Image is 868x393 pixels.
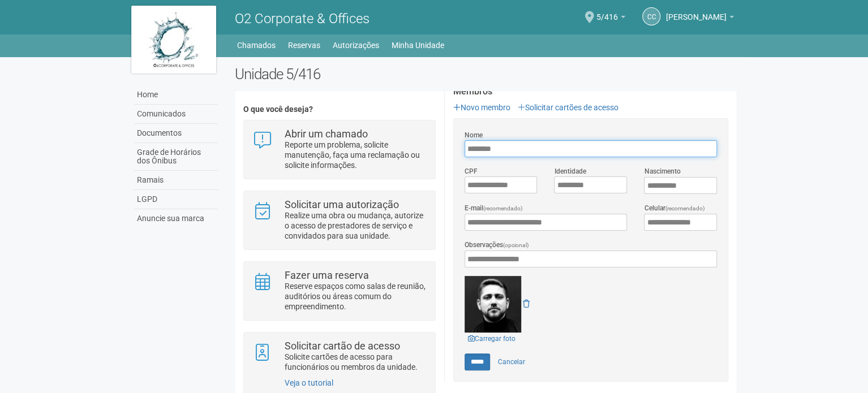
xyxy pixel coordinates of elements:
[392,37,444,53] a: Minha Unidade
[518,103,618,112] a: Solicitar cartões de acesso
[465,203,523,214] label: E-mail
[285,281,427,312] p: Reserve espaços como salas de reunião, auditórios ou áreas comum do empreendimento.
[492,353,531,370] a: Cancelar
[596,2,618,21] span: 5/416
[134,209,218,228] a: Anuncie sua marca
[665,205,704,211] span: (recomendado)
[285,352,427,372] p: Solicite cartões de acesso para funcionários ou membros da unidade.
[134,124,218,143] a: Documentos
[453,103,510,112] a: Novo membro
[666,2,727,21] span: Caio Catarino
[237,37,276,53] a: Chamados
[465,276,521,332] img: GetFile
[285,128,368,140] strong: Abrir um chamado
[134,85,218,105] a: Home
[596,14,625,23] a: 5/416
[333,37,379,53] a: Autorizações
[285,140,427,170] p: Reporte um problema, solicite manutenção, faça uma reclamação ou solicite informações.
[134,143,218,171] a: Grade de Horários dos Ônibus
[134,105,218,124] a: Comunicados
[235,66,737,83] h2: Unidade 5/416
[285,378,333,387] a: Veja o tutorial
[252,129,426,170] a: Abrir um chamado Reporte um problema, solicite manutenção, faça uma reclamação ou solicite inform...
[523,299,530,308] a: Remover
[252,341,426,372] a: Solicitar cartão de acesso Solicite cartões de acesso para funcionários ou membros da unidade.
[554,166,586,176] label: Identidade
[465,130,483,140] label: Nome
[235,11,369,27] span: O2 Corporate & Offices
[642,7,660,25] a: CC
[285,210,427,241] p: Realize uma obra ou mudança, autorize o acesso de prestadores de serviço e convidados para sua un...
[644,166,680,176] label: Nascimento
[288,37,320,53] a: Reservas
[134,190,218,209] a: LGPD
[503,242,529,248] span: (opcional)
[465,332,519,345] a: Carregar foto
[465,240,529,251] label: Observações
[483,205,523,211] span: (recomendado)
[666,14,734,23] a: [PERSON_NAME]
[252,200,426,241] a: Solicitar uma autorização Realize uma obra ou mudança, autorize o acesso de prestadores de serviç...
[131,6,216,74] img: logo.jpg
[285,198,399,210] strong: Solicitar uma autorização
[285,269,369,281] strong: Fazer uma reserva
[252,270,426,312] a: Fazer uma reserva Reserve espaços como salas de reunião, auditórios ou áreas comum do empreendime...
[453,87,728,97] strong: Membros
[134,171,218,190] a: Ramais
[285,340,400,352] strong: Solicitar cartão de acesso
[465,166,478,176] label: CPF
[243,105,435,114] h4: O que você deseja?
[644,203,704,214] label: Celular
